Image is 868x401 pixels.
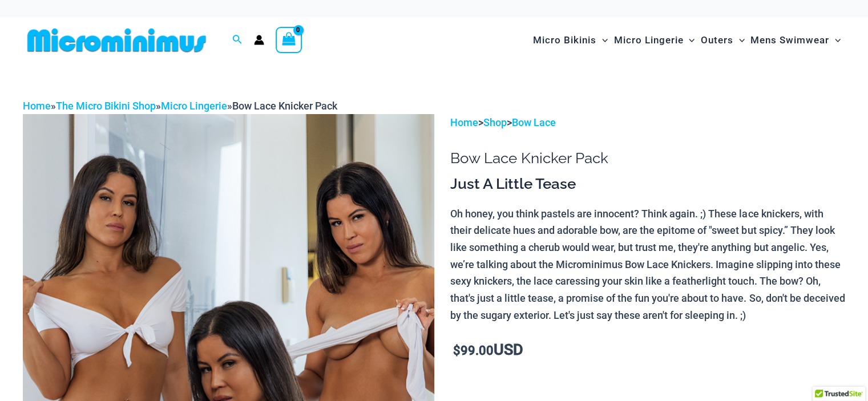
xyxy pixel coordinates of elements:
[23,100,51,112] a: Home
[232,33,243,47] a: Search icon link
[733,26,745,55] span: Menu Toggle
[450,205,845,324] p: Oh honey, you think pastels are innocent? Think again. ;) These lace knickers, with their delicat...
[698,23,748,58] a: OutersMenu ToggleMenu Toggle
[232,100,337,112] span: Bow Lace Knicker Pack
[829,26,841,55] span: Menu Toggle
[750,26,829,55] span: Mens Swimwear
[611,23,697,58] a: Micro LingerieMenu ToggleMenu Toggle
[683,26,695,55] span: Menu Toggle
[450,149,845,167] h1: Bow Lace Knicker Pack
[450,116,478,128] a: Home
[748,23,843,58] a: Mens SwimwearMenu ToggleMenu Toggle
[23,27,211,53] img: MM SHOP LOGO FLAT
[56,100,156,112] a: The Micro Bikini Shop
[533,26,596,55] span: Micro Bikinis
[613,26,683,55] span: Micro Lingerie
[453,343,461,358] span: $
[450,342,845,359] p: USD
[596,26,608,55] span: Menu Toggle
[483,116,507,128] a: Shop
[254,35,264,45] a: Account icon link
[512,116,556,128] a: Bow Lace
[276,27,302,53] a: View Shopping Cart, empty
[530,23,611,58] a: Micro BikinisMenu ToggleMenu Toggle
[453,343,494,358] bdi: 99.00
[23,100,337,112] span: » » »
[161,100,227,112] a: Micro Lingerie
[450,175,845,194] h3: Just A Little Tease
[528,21,845,59] nav: Site Navigation
[450,114,845,131] p: > >
[701,26,733,55] span: Outers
